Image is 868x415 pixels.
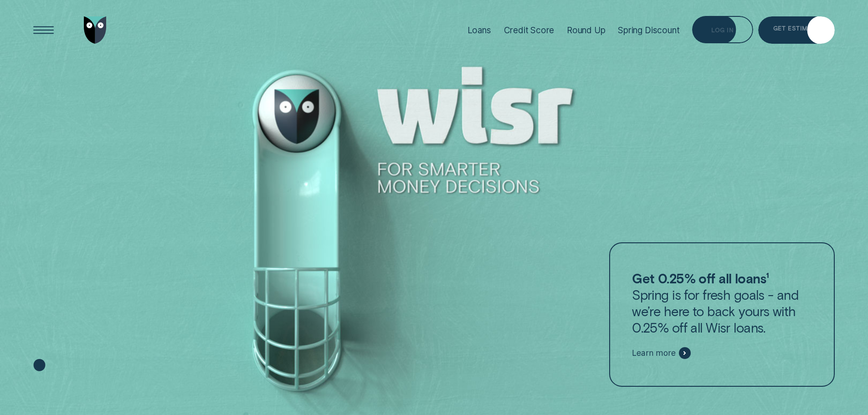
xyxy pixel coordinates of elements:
button: Open Menu [30,16,57,44]
div: Spring Discount [618,25,679,36]
div: Credit Score [504,25,555,36]
a: Get Estimate [758,16,835,44]
strong: Get 0.25% off all loans¹ [632,270,769,286]
span: Learn more [632,348,675,358]
div: Log in [711,28,734,33]
img: Wisr [84,16,107,44]
div: Loans [467,25,491,36]
p: Spring is for fresh goals - and we’re here to back yours with 0.25% off all Wisr loans. [632,270,812,336]
button: Log in [692,16,753,43]
div: Round Up [567,25,606,36]
a: Get 0.25% off all loans¹Spring is for fresh goals - and we’re here to back yours with 0.25% off a... [609,242,834,387]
